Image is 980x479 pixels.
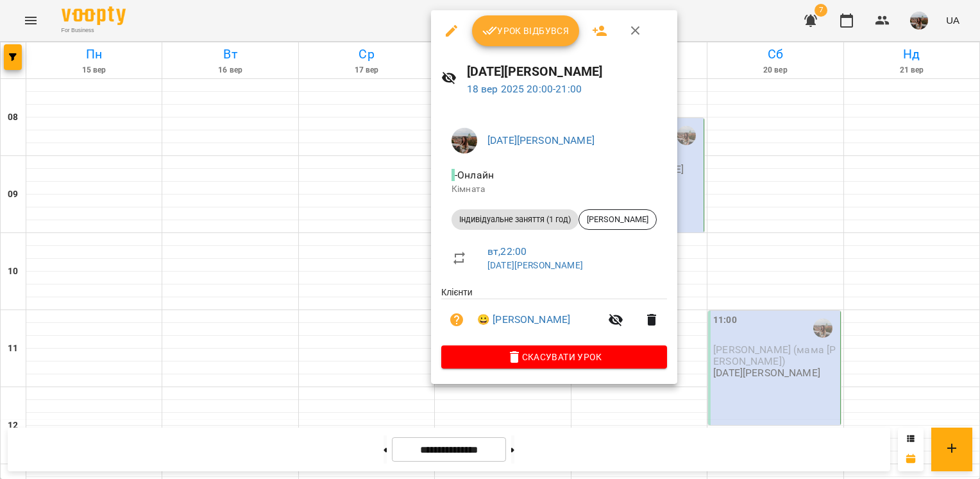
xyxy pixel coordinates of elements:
span: Урок відбувся [482,23,570,39]
span: Індивідуальне заняття (1 год) [452,214,579,225]
span: - Онлайн [452,169,496,181]
a: [DATE][PERSON_NAME] [487,260,583,270]
button: Урок відбувся [472,15,580,46]
a: 😀 [PERSON_NAME] [477,312,570,327]
ul: Клієнти [441,286,667,345]
p: Кімната [452,183,657,196]
img: 57bfcb2aa8e1c7074251310c502c63c0.JPG [452,128,477,153]
button: Візит ще не сплачено. Додати оплату? [441,304,472,335]
div: [PERSON_NAME] [579,209,657,230]
a: вт , 22:00 [487,245,527,257]
button: Скасувати Урок [441,345,667,369]
span: [PERSON_NAME] [579,214,656,225]
h6: [DATE][PERSON_NAME] [467,62,667,82]
span: Скасувати Урок [452,349,657,365]
a: 18 вер 2025 20:00-21:00 [467,83,582,95]
a: [DATE][PERSON_NAME] [487,134,595,146]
